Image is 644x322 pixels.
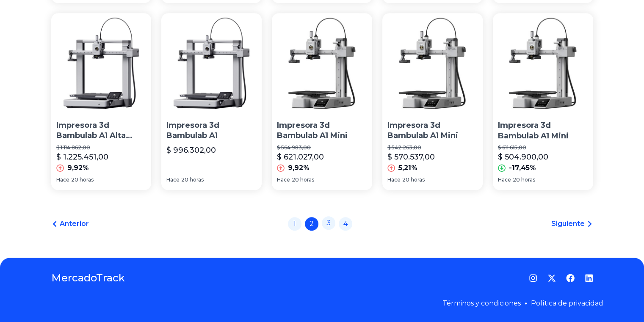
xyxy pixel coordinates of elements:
[551,219,593,229] a: Siguiente
[493,13,593,113] img: Impresora 3d Bambulab A1 Mini
[181,176,204,183] span: 20 horas
[277,151,324,163] p: $ 621.027,00
[51,13,152,113] img: Impresora 3d Bambulab A1 Alta Velocidad
[322,216,335,230] a: 3
[498,120,588,141] p: Impresora 3d Bambulab A1 Mini
[166,120,257,141] p: Impresora 3d Bambulab A1
[566,274,575,282] a: Facebook
[498,151,548,163] p: $ 504.900,00
[288,163,310,173] p: 9,92%
[277,144,367,151] p: $ 564.983,00
[387,120,478,141] p: Impresora 3d Bambulab A1 Mini
[51,219,89,229] a: Anterior
[442,299,521,307] a: Términos y condiciones
[56,144,146,151] p: $ 1.114.862,00
[513,176,535,183] span: 20 horas
[51,271,125,285] a: MercadoTrack
[509,163,536,173] p: -17,45%
[166,176,180,183] span: Hace
[398,163,417,173] p: 5,21%
[67,163,89,173] p: 9,92%
[71,176,94,183] span: 20 horas
[547,274,556,282] a: Twitter
[166,144,216,156] p: $ 996.302,00
[60,219,89,229] span: Anterior
[51,13,152,190] a: Impresora 3d Bambulab A1 Alta VelocidadImpresora 3d Bambulab A1 Alta Velocidad$ 1.114.862,00$ 1.2...
[493,13,593,190] a: Impresora 3d Bambulab A1 MiniImpresora 3d Bambulab A1 Mini$ 611.615,00$ 504.900,00-17,45%Hace20 h...
[288,217,301,231] a: 1
[272,13,372,113] img: Impresora 3d Bambulab A1 Mini
[498,176,511,183] span: Hace
[585,274,593,282] a: LinkedIn
[272,13,372,190] a: Impresora 3d Bambulab A1 MiniImpresora 3d Bambulab A1 Mini$ 564.983,00$ 621.027,009,92%Hace20 horas
[56,176,69,183] span: Hace
[498,144,588,151] p: $ 611.615,00
[277,120,367,141] p: Impresora 3d Bambulab A1 Mini
[382,13,483,190] a: Impresora 3d Bambulab A1 MiniImpresora 3d Bambulab A1 Mini$ 542.263,00$ 570.537,005,21%Hace20 horas
[56,120,146,141] p: Impresora 3d Bambulab A1 Alta Velocidad
[56,151,108,163] p: $ 1.225.451,00
[529,274,537,282] a: Instagram
[339,217,352,231] a: 4
[387,144,478,151] p: $ 542.263,00
[531,299,603,307] a: Política de privacidad
[382,13,483,113] img: Impresora 3d Bambulab A1 Mini
[402,176,425,183] span: 20 horas
[161,13,262,113] img: Impresora 3d Bambulab A1
[292,176,314,183] span: 20 horas
[277,176,290,183] span: Hace
[551,219,585,229] span: Siguiente
[387,151,435,163] p: $ 570.537,00
[387,176,401,183] span: Hace
[161,13,262,190] a: Impresora 3d Bambulab A1Impresora 3d Bambulab A1$ 996.302,00Hace20 horas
